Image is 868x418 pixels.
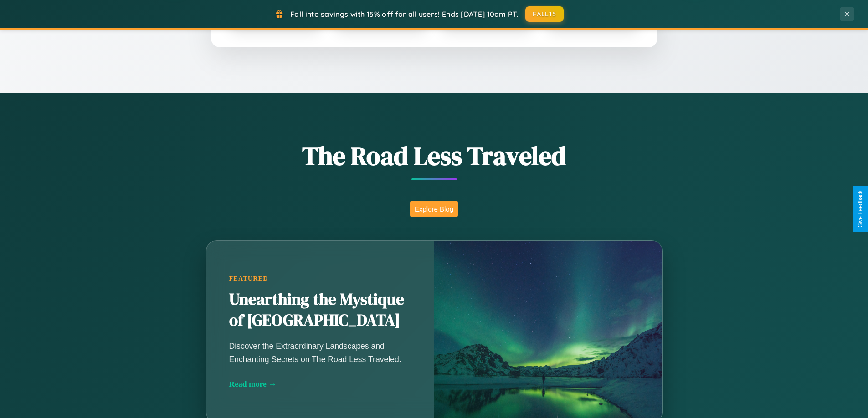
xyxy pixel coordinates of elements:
h1: The Road Less Traveled [161,138,708,173]
div: Give Feedback [857,191,863,227]
span: Fall into savings with 15% off for all users! Ends [DATE] 10am PT. [290,10,519,19]
button: Explore Blog [410,201,458,217]
p: Discover the Extraordinary Landscapes and Enchanting Secrets on The Road Less Traveled. [229,340,411,365]
h2: Unearthing the Mystique of [GEOGRAPHIC_DATA] [229,289,411,331]
div: Featured [229,275,411,282]
button: FALL15 [525,6,564,22]
div: Read more → [229,379,411,389]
